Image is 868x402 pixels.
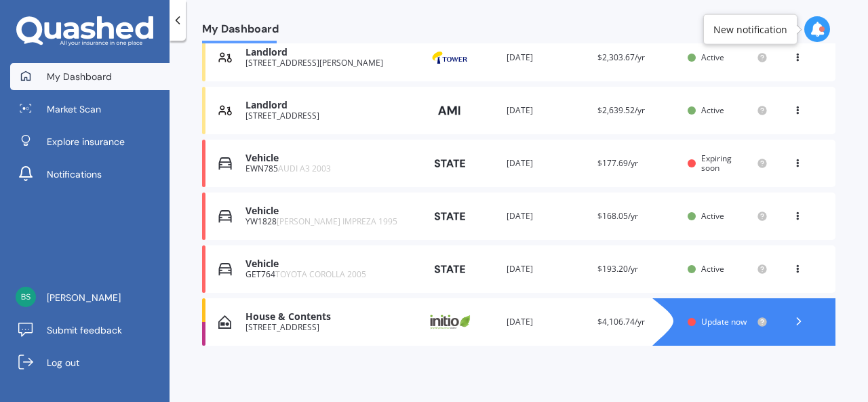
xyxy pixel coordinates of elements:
[701,153,732,174] span: Expiring soon
[416,257,484,281] img: State
[416,309,484,335] img: Initio
[245,58,405,68] div: [STREET_ADDRESS][PERSON_NAME]
[416,151,484,176] img: State
[47,356,79,369] span: Log out
[218,209,232,223] img: Vehicle
[245,153,405,164] div: Vehicle
[47,167,102,181] span: Notifications
[245,270,405,279] div: GET764
[597,52,645,63] span: $2,303.67/yr
[597,157,638,169] span: $177.69/yr
[278,163,331,174] span: AUDI A3 2003
[416,204,484,228] img: State
[218,51,232,64] img: Landlord
[16,287,36,307] img: 81a321af44bd81f42767198a68963383
[47,323,122,337] span: Submit feedback
[47,135,125,148] span: Explore insurance
[701,52,724,63] span: Active
[10,128,170,155] a: Explore insurance
[245,258,405,270] div: Vehicle
[416,98,484,123] img: AMI
[507,104,587,117] div: [DATE]
[218,262,232,276] img: Vehicle
[701,104,724,116] span: Active
[47,291,121,304] span: [PERSON_NAME]
[597,104,645,116] span: $2,639.52/yr
[218,104,232,117] img: Landlord
[713,22,787,36] div: New notification
[245,47,405,58] div: Landlord
[245,205,405,217] div: Vehicle
[245,164,405,174] div: EWN785
[507,262,587,276] div: [DATE]
[597,263,638,275] span: $193.20/yr
[597,316,645,327] span: $4,106.74/yr
[245,217,405,226] div: YW1828
[277,216,397,227] span: [PERSON_NAME] IMPREZA 1995
[218,315,231,329] img: House & Contents
[416,45,484,71] img: Tower
[47,102,101,116] span: Market Scan
[507,315,587,329] div: [DATE]
[10,96,170,123] a: Market Scan
[275,268,366,280] span: TOYOTA COROLLA 2005
[10,317,170,344] a: Submit feedback
[10,63,170,90] a: My Dashboard
[47,70,112,83] span: My Dashboard
[507,157,587,170] div: [DATE]
[218,157,232,170] img: Vehicle
[245,323,405,332] div: [STREET_ADDRESS]
[245,311,405,323] div: House & Contents
[245,111,405,121] div: [STREET_ADDRESS]
[202,22,279,41] span: My Dashboard
[245,100,405,111] div: Landlord
[701,316,747,327] span: Update now
[597,210,638,222] span: $168.05/yr
[701,210,724,222] span: Active
[10,349,170,376] a: Log out
[10,284,170,311] a: [PERSON_NAME]
[10,161,170,188] a: Notifications
[507,209,587,223] div: [DATE]
[701,263,724,275] span: Active
[507,51,587,64] div: [DATE]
